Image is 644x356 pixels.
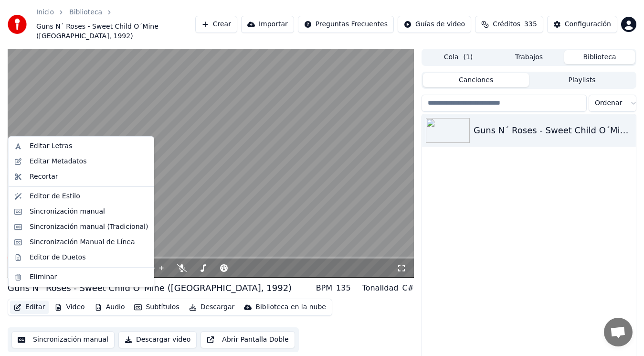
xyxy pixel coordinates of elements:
[91,301,129,314] button: Audio
[362,282,399,294] div: Tonalidad
[185,301,239,314] button: Descargar
[474,124,632,137] div: Guns N´ Roses - Sweet Child O´Mine ([GEOGRAPHIC_DATA], 1992)
[336,282,351,294] div: 135
[30,222,148,232] div: Sincronización manual (Tradicional)
[69,8,102,17] a: Biblioteca
[316,282,332,294] div: BPM
[11,331,115,348] button: Sincronización manual
[595,98,622,108] span: Ordenar
[30,157,86,166] div: Editar Metadatos
[475,16,543,33] button: Créditos335
[36,8,54,17] a: Inicio
[30,272,57,282] div: Eliminar
[547,16,617,33] button: Configuración
[51,301,88,314] button: Video
[494,50,564,64] button: Trabajos
[423,50,494,64] button: Cola
[493,20,520,29] span: Créditos
[241,16,294,33] button: Importar
[30,207,105,216] div: Sincronización manual
[36,8,195,41] nav: breadcrumb
[30,141,72,151] div: Editar Letras
[402,282,414,294] div: C#
[130,301,183,314] button: Subtítulos
[30,172,58,182] div: Recortar
[30,237,135,247] div: Sincronización Manual de Línea
[529,73,635,87] button: Playlists
[30,192,80,201] div: Editor de Estilo
[298,16,394,33] button: Preguntas Frecuentes
[565,20,611,29] div: Configuración
[201,331,295,348] button: Abrir Pantalla Doble
[604,318,633,346] div: Chat abierto
[30,253,85,262] div: Editor de Duetos
[8,281,292,295] div: Guns N´ Roses - Sweet Child O´Mine ([GEOGRAPHIC_DATA], 1992)
[10,301,49,314] button: Editar
[195,16,237,33] button: Crear
[36,22,195,41] span: Guns N´ Roses - Sweet Child O´Mine ([GEOGRAPHIC_DATA], 1992)
[398,16,471,33] button: Guías de video
[255,302,326,312] div: Biblioteca en la nube
[423,73,529,87] button: Canciones
[118,331,197,348] button: Descargar video
[524,20,537,29] span: 335
[8,15,27,34] img: youka
[564,50,635,64] button: Biblioteca
[463,53,473,62] span: ( 1 )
